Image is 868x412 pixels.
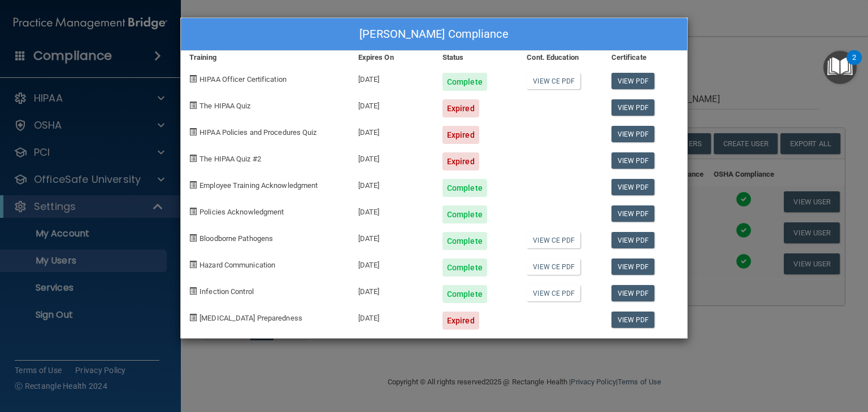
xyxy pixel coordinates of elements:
div: Cont. Education [518,51,602,64]
a: View CE PDF [527,258,580,275]
div: Complete [442,285,487,303]
a: View PDF [611,99,655,116]
div: Expired [442,126,479,144]
span: Policies Acknowledgment [199,208,284,216]
div: Complete [442,73,487,91]
a: View PDF [611,205,655,222]
div: [PERSON_NAME] Compliance [181,18,687,51]
button: Open Resource Center, 2 new notifications [823,51,857,84]
a: View CE PDF [527,73,580,89]
div: [DATE] [350,64,434,91]
div: [DATE] [350,277,434,303]
a: View CE PDF [527,232,580,248]
div: [DATE] [350,170,434,197]
div: Expired [442,312,479,330]
div: Complete [442,205,487,223]
span: Bloodborne Pathogens [199,234,273,243]
span: Hazard Communication [199,261,275,269]
div: Complete [442,179,487,197]
a: View PDF [611,73,655,89]
span: Employee Training Acknowledgment [199,181,318,190]
a: View CE PDF [527,285,580,301]
a: View PDF [611,232,655,248]
span: HIPAA Officer Certification [199,75,287,84]
div: Training [181,51,350,64]
div: Expires On [350,51,434,64]
a: View PDF [611,285,655,301]
span: [MEDICAL_DATA] Preparedness [199,314,302,322]
div: Expired [442,99,479,117]
a: View PDF [611,312,655,328]
div: Complete [442,258,487,277]
div: Complete [442,232,487,250]
div: [DATE] [350,250,434,277]
span: The HIPAA Quiz #2 [199,155,261,163]
a: View PDF [611,126,655,142]
span: The HIPAA Quiz [199,102,250,110]
div: 2 [852,58,856,72]
span: HIPAA Policies and Procedures Quiz [199,128,316,137]
div: [DATE] [350,197,434,223]
div: [DATE] [350,144,434,170]
a: View PDF [611,152,655,169]
iframe: Drift Widget Chat Controller [673,338,854,383]
div: Expired [442,152,479,170]
span: Infection Control [199,287,254,296]
div: [DATE] [350,117,434,144]
div: Status [434,51,518,64]
div: Certificate [603,51,687,64]
div: [DATE] [350,303,434,330]
div: [DATE] [350,223,434,250]
div: [DATE] [350,91,434,117]
a: View PDF [611,258,655,275]
a: View PDF [611,179,655,195]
